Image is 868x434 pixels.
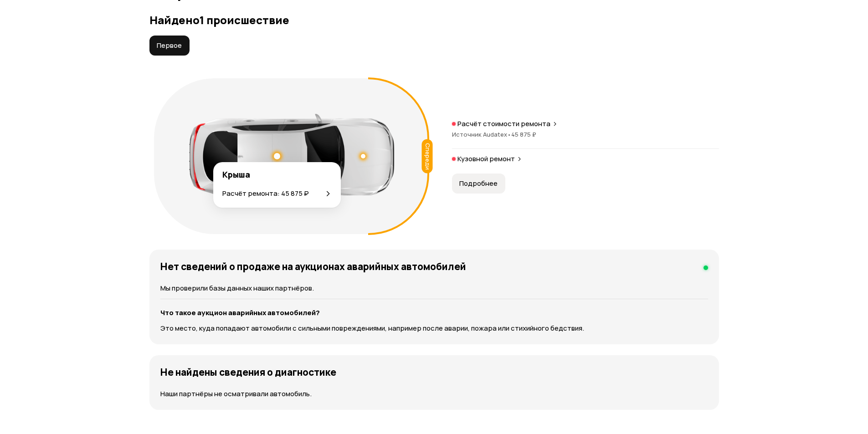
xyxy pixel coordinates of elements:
[160,260,466,272] h4: Нет сведений о продаже на аукционах аварийных автомобилей
[452,174,505,194] button: Подробнее
[149,14,719,26] h3: Найдено 1 происшествие
[160,366,336,378] h4: Не найдены сведения о диагностике
[222,189,309,199] p: Расчёт ремонта: 45 875 ₽
[157,41,182,50] span: Первое
[222,169,332,179] h4: Крыша
[421,139,432,174] div: Спереди
[160,283,708,293] p: Мы проверили базы данных наших партнёров.
[149,36,190,56] button: Первое
[459,179,498,188] span: Подробнее
[457,154,515,163] p: Кузовной ремонт
[511,130,536,138] span: 45 875 ₽
[452,130,511,138] span: Источник Audatex
[160,308,320,317] strong: Что такое аукцион аварийных автомобилей?
[160,323,708,333] p: Это место, куда попадают автомобили с сильными повреждениями, например после аварии, пожара или с...
[457,119,550,128] p: Расчёт стоимости ремонта
[507,130,511,138] span: •
[160,389,708,399] p: Наши партнёры не осматривали автомобиль.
